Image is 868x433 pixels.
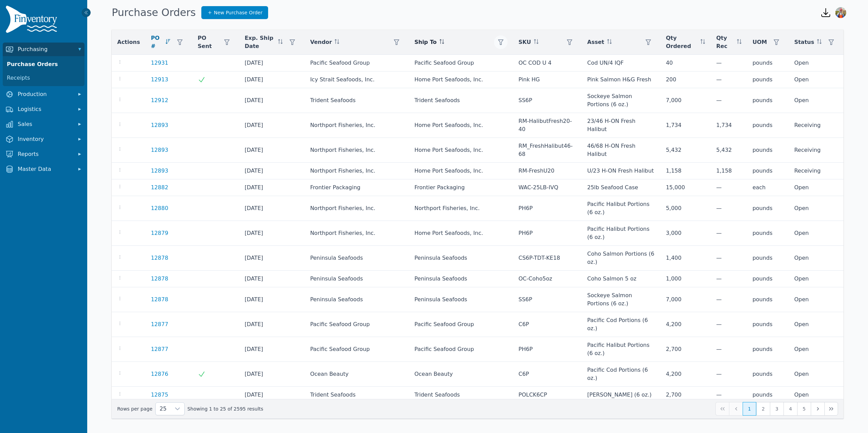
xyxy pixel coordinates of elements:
td: C6P [513,312,582,337]
button: Logistics [3,102,84,116]
td: — [711,221,747,246]
td: 5,000 [661,196,711,221]
td: U/23 H-ON Fresh Halibut [582,163,661,179]
td: — [711,71,747,88]
td: Open [789,179,843,196]
td: Home Port Seafoods, Inc. [409,113,513,138]
td: Trident Seafoods [409,387,513,403]
td: 5,432 [661,138,711,163]
td: [PERSON_NAME] (6 oz.) [582,387,661,403]
td: — [711,312,747,337]
td: 2,700 [661,337,711,362]
td: 7,000 [661,88,711,113]
td: C6P [513,362,582,387]
td: CS6P-TDT-KE18 [513,246,582,271]
td: [DATE] [239,337,305,362]
td: 1,158 [711,163,747,179]
td: RM-HalibutFresh20-40 [513,113,582,138]
td: Pacific Halibut Portions (6 oz.) [582,196,661,221]
td: Receiving [789,163,843,179]
span: Inventory [18,135,72,143]
a: 12878 [151,254,168,262]
td: Pacific Halibut Portions (6 oz.) [582,337,661,362]
td: [DATE] [239,271,305,287]
span: PO Sent [198,34,217,50]
td: Open [789,221,843,246]
button: Page 3 [770,402,784,416]
td: [DATE] [239,287,305,312]
a: 12875 [151,391,168,399]
td: pounds [747,138,789,163]
td: — [711,88,747,113]
td: Pink Salmon H&G Fresh [582,71,661,88]
td: Open [789,55,843,71]
td: Icy Strait Seafoods, Inc. [305,71,409,88]
button: Page 4 [784,402,797,416]
td: Coho Salmon Portions (6 oz.) [582,246,661,271]
a: 12879 [151,229,168,237]
td: Pacific Seafood Group [305,337,409,362]
td: Peninsula Seafoods [409,271,513,287]
td: Sockeye Salmon Portions (6 oz.) [582,287,661,312]
span: Vendor [310,38,332,46]
td: pounds [747,337,789,362]
td: Home Port Seafoods, Inc. [409,221,513,246]
td: 4,200 [661,362,711,387]
a: 12880 [151,204,168,212]
td: Pacific Seafood Group [409,312,513,337]
td: pounds [747,221,789,246]
button: Reports [3,147,84,161]
td: — [711,271,747,287]
td: [DATE] [239,88,305,113]
td: 4,200 [661,312,711,337]
td: Coho Salmon 5 oz [582,271,661,287]
td: Northport Fisheries, Inc. [305,113,409,138]
td: WAC-25LB-IVQ [513,179,582,196]
td: [DATE] [239,196,305,221]
a: 12913 [151,76,168,84]
td: OC COD U 4 [513,55,582,71]
td: Home Port Seafoods, Inc. [409,71,513,88]
td: 5,432 [711,138,747,163]
button: Page 2 [756,402,770,416]
td: Ocean Beauty [305,362,409,387]
td: Sockeye Salmon Portions (6 oz.) [582,88,661,113]
td: Open [789,196,843,221]
span: Purchasing [18,45,72,53]
td: PH6P [513,337,582,362]
td: [DATE] [239,221,305,246]
td: Pacific Seafood Group [305,312,409,337]
td: Pacific Cod Portions (6 oz.) [582,312,661,337]
td: Trident Seafoods [305,387,409,403]
span: Logistics [18,105,72,113]
button: Page 1 [743,402,756,416]
button: Inventory [3,132,84,146]
span: Master Data [18,165,72,173]
td: Pacific Cod Portions (6 oz.) [582,362,661,387]
button: Page 5 [797,402,811,416]
span: Status [794,38,814,46]
td: Pacific Seafood Group [409,337,513,362]
td: — [711,287,747,312]
button: Production [3,87,84,101]
td: Receiving [789,138,843,163]
td: 25lb Seafood Case [582,179,661,196]
td: OC-Coho5oz [513,271,582,287]
a: 12882 [151,183,168,192]
td: Open [789,88,843,113]
td: RM-FreshU20 [513,163,582,179]
td: pounds [747,312,789,337]
a: 12912 [151,96,168,105]
td: — [711,362,747,387]
span: Qty Rec [716,34,734,50]
td: pounds [747,71,789,88]
h1: Purchase Orders [112,6,196,19]
td: pounds [747,387,789,403]
span: Actions [117,38,140,46]
span: SKU [518,38,531,46]
td: Pink HG [513,71,582,88]
td: Open [789,337,843,362]
span: Exp. Ship Date [245,34,275,50]
button: Master Data [3,162,84,176]
span: Asset [587,38,604,46]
